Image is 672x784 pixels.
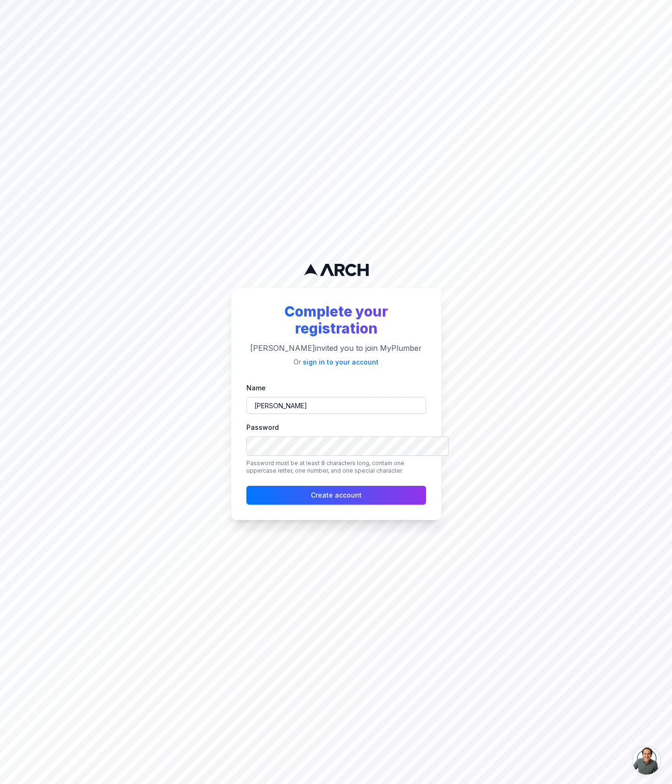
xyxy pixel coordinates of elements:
p: [PERSON_NAME] invited you to join MyPlumber [246,342,426,354]
p: Password must be at least 8 characters long, contain one uppercase letter, one number, and one sp... [246,459,426,475]
a: sign in to your account [303,358,379,366]
input: Your name [246,397,426,414]
h2: Complete your registration [246,303,426,337]
p: Or [246,357,426,367]
button: Create account [246,486,426,505]
label: Password [246,423,279,431]
label: Name [246,384,266,392]
a: Open chat [632,746,661,775]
